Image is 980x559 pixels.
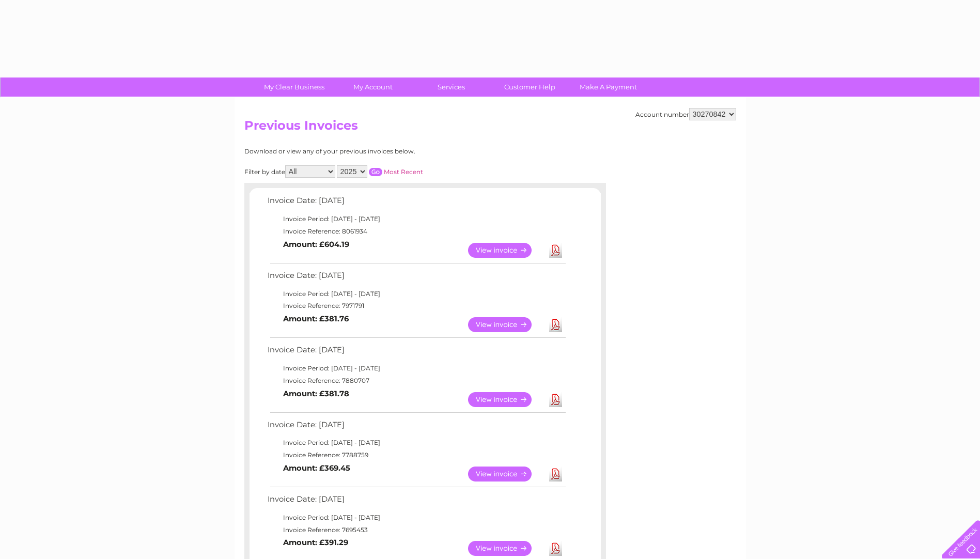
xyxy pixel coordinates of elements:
[265,288,567,300] td: Invoice Period: [DATE] - [DATE]
[468,467,544,482] a: View
[265,362,567,375] td: Invoice Period: [DATE] - [DATE]
[265,343,567,362] td: Invoice Date: [DATE]
[283,240,349,249] b: Amount: £604.19
[549,541,562,556] a: Download
[468,317,544,332] a: View
[252,77,337,97] a: My Clear Business
[487,77,572,97] a: Customer Help
[244,148,516,155] div: Download or view any of your previous invoices below.
[265,418,567,437] td: Invoice Date: [DATE]
[265,449,567,461] td: Invoice Reference: 7788759
[283,314,349,323] b: Amount: £381.76
[265,213,567,225] td: Invoice Period: [DATE] - [DATE]
[549,317,562,332] a: Download
[265,225,567,238] td: Invoice Reference: 8061934
[265,375,567,387] td: Invoice Reference: 7880707
[265,524,567,536] td: Invoice Reference: 7695453
[265,269,567,288] td: Invoice Date: [DATE]
[283,463,350,473] b: Amount: £369.45
[549,392,562,407] a: Download
[244,118,736,138] h2: Previous Invoices
[283,538,348,547] b: Amount: £391.29
[265,300,567,312] td: Invoice Reference: 7971791
[265,511,567,524] td: Invoice Period: [DATE] - [DATE]
[635,108,736,120] div: Account number
[330,77,415,97] a: My Account
[409,77,494,97] a: Services
[468,541,544,556] a: View
[244,165,516,178] div: Filter by date
[384,168,423,176] a: Most Recent
[549,243,562,258] a: Download
[265,194,567,213] td: Invoice Date: [DATE]
[468,243,544,258] a: View
[283,389,349,398] b: Amount: £381.78
[566,77,651,97] a: Make A Payment
[549,467,562,482] a: Download
[265,492,567,511] td: Invoice Date: [DATE]
[468,392,544,407] a: View
[265,437,567,449] td: Invoice Period: [DATE] - [DATE]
